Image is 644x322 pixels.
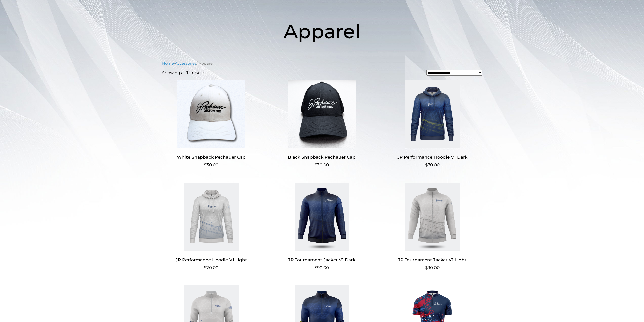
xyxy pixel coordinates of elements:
[383,183,482,271] a: JP Tournament Jacket V1 Light $90.00
[162,61,482,66] nav: Breadcrumb
[273,80,371,148] img: Black Snapback Pechauer Cap
[315,162,329,167] bdi: 30.00
[284,20,360,43] span: Apparel
[204,265,206,270] span: $
[383,80,482,168] a: JP Performance Hoodie V1 Dark $70.00
[162,80,261,168] a: White Snapback Pechauer Cap $30.00
[204,162,206,167] span: $
[175,61,196,66] a: Accessories
[273,183,371,251] img: JP Tournament Jacket V1 Dark
[383,80,482,148] img: JP Performance Hoodie V1 Dark
[273,183,371,271] a: JP Tournament Jacket V1 Dark $90.00
[204,162,218,167] bdi: 30.00
[315,265,317,270] span: $
[162,183,261,271] a: JP Performance Hoodie V1 Light $70.00
[425,162,428,167] span: $
[162,183,261,251] img: JP Performance Hoodie V1 Light
[425,162,440,167] bdi: 70.00
[383,153,482,162] h2: JP Performance Hoodie V1 Dark
[425,265,428,270] span: $
[273,153,371,162] h2: Black Snapback Pechauer Cap
[315,162,317,167] span: $
[162,70,205,76] p: Showing all 14 results
[383,183,482,251] img: JP Tournament Jacket V1 Light
[162,255,261,264] h2: JP Performance Hoodie V1 Light
[426,70,482,76] select: Shop order
[162,61,174,66] a: Home
[383,255,482,264] h2: JP Tournament Jacket V1 Light
[315,265,329,270] bdi: 90.00
[425,265,440,270] bdi: 90.00
[162,80,261,148] img: White Snapback Pechauer Cap
[162,153,261,162] h2: White Snapback Pechauer Cap
[204,265,218,270] bdi: 70.00
[273,255,371,264] h2: JP Tournament Jacket V1 Dark
[273,80,371,168] a: Black Snapback Pechauer Cap $30.00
